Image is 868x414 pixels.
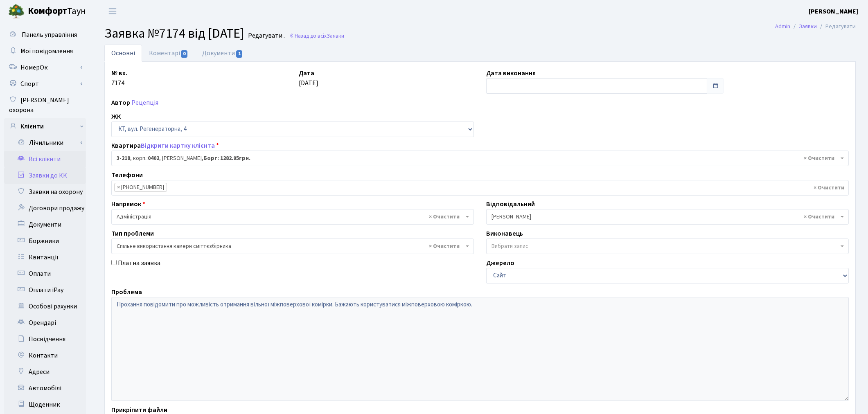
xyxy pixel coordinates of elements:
span: Видалити всі елементи [804,213,834,221]
a: Заявки [799,22,817,31]
a: Орендарі [4,315,86,331]
span: Мої повідомлення [20,47,73,56]
a: Основні [104,45,142,62]
label: Джерело [486,258,514,268]
label: Тип проблеми [111,229,154,239]
label: Проблема [111,287,142,297]
a: НомерОк [4,59,86,76]
small: Редагувати . [246,32,285,40]
span: Котенко К. Л. [486,209,849,225]
span: Заявка №7174 від [DATE] [104,24,244,43]
span: × [117,183,120,191]
a: Рецепція [131,98,158,107]
span: Вибрати запис [491,242,528,250]
label: ЖК [111,112,121,122]
a: Договори продажу [4,200,86,216]
span: Видалити всі елементи [804,154,834,162]
label: Автор [111,98,130,108]
span: 1 [236,50,243,58]
a: Спорт [4,76,86,92]
a: Боржники [4,233,86,249]
label: Дата виконання [486,68,536,78]
a: Мої повідомлення [4,43,86,59]
a: Назад до всіхЗаявки [289,32,344,40]
a: Квитанції [4,249,86,265]
b: [PERSON_NAME] [809,7,858,16]
a: Панель управління [4,27,86,43]
img: logo.png [8,3,25,20]
a: Заявки до КК [4,167,86,184]
a: Оплати iPay [4,282,86,298]
span: <b>3-218</b>, корп.: <b>0402</b>, Андреєва Олена Олександрівна, <b>Борг: 1282.95грн.</b> [117,154,839,162]
a: Клієнти [4,118,86,135]
label: Телефони [111,170,143,180]
div: [DATE] [293,68,480,94]
a: Admin [775,22,790,31]
a: Посвідчення [4,331,86,347]
span: 0 [181,50,187,58]
textarea: Прохання повідомити про можливість отримання вільної міжповерхової комірки. Бажають користуватися... [111,297,849,401]
span: Таун [28,4,86,18]
span: Видалити всі елементи [429,213,460,221]
a: Контакти [4,347,86,364]
span: Панель управління [22,30,77,39]
label: № вх. [111,68,127,78]
a: Адреси [4,364,86,380]
span: Адміністрація [117,213,464,221]
span: Видалити всі елементи [814,184,844,192]
span: Котенко К. Л. [491,213,839,221]
a: Всі клієнти [4,151,86,167]
a: Документи [195,45,250,62]
label: Напрямок [111,199,145,209]
span: Заявки [327,32,344,40]
div: 7174 [105,68,293,94]
a: Лічильники [9,135,86,151]
li: Редагувати [817,22,856,31]
b: Борг: 1282.95грн. [203,154,250,162]
span: Видалити всі елементи [429,242,460,250]
button: Переключити навігацію [102,4,123,18]
b: 0402 [148,154,159,162]
label: Відповідальний [486,199,535,209]
a: Коментарі [142,45,195,62]
span: Адміністрація [111,209,474,225]
a: Відкрити картку клієнта [141,141,215,150]
a: Документи [4,216,86,233]
a: Оплати [4,265,86,282]
label: Виконавець [486,229,523,239]
span: <b>3-218</b>, корп.: <b>0402</b>, Андреєва Олена Олександрівна, <b>Борг: 1282.95грн.</b> [111,151,849,166]
a: Заявки на охорону [4,184,86,200]
b: 3-218 [117,154,130,162]
label: Платна заявка [118,258,160,268]
a: [PERSON_NAME] [809,7,858,16]
a: [PERSON_NAME] охорона [4,92,86,118]
label: Квартира [111,141,219,151]
span: Спільне використання камери сміттєзбірника [117,242,464,250]
a: Особові рахунки [4,298,86,315]
span: Спільне використання камери сміттєзбірника [111,239,474,254]
a: Автомобілі [4,380,86,396]
label: Дата [299,68,314,78]
a: Щоденник [4,396,86,413]
b: Комфорт [28,4,67,18]
nav: breadcrumb [763,18,868,35]
li: (050) 410-41-17 [114,183,167,192]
